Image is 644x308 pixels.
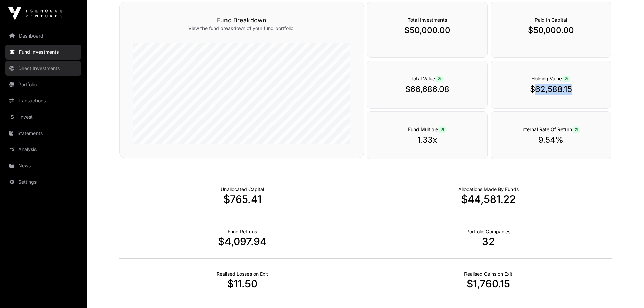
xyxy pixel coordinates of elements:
span: Internal Rate Of Return [521,126,580,132]
a: Settings [5,174,81,189]
span: Paid In Capital [535,17,567,23]
p: $62,588.15 [504,84,598,95]
a: Transactions [5,93,81,108]
p: $50,000.00 [381,25,474,36]
a: Statements [5,126,81,141]
div: ` [491,2,612,58]
p: $66,686.08 [381,84,474,95]
p: $50,000.00 [504,25,598,36]
a: Fund Investments [5,45,81,60]
p: Number of Companies Deployed Into [466,228,510,235]
h3: Fund Breakdown [133,16,350,25]
a: Invest [5,110,81,124]
p: $1,760.15 [365,278,612,290]
p: 1.33x [381,135,474,145]
p: $44,581.22 [365,193,612,205]
p: Cash not yet allocated [221,186,264,193]
a: News [5,158,81,173]
a: Portfolio [5,77,81,92]
p: $4,097.94 [119,235,365,247]
p: Capital Deployed Into Companies [458,186,519,193]
span: Total Value [411,76,444,81]
p: Net Realised on Positive Exits [464,270,512,277]
a: Dashboard [5,28,81,43]
p: $765.41 [119,193,365,205]
span: Fund Multiple [408,126,447,132]
p: Net Realised on Negative Exits [217,270,268,277]
p: 9.54% [504,135,598,145]
p: Realised Returns from Funds [228,228,257,235]
a: Analysis [5,142,81,157]
p: $11.50 [119,278,365,290]
img: Icehouse Ventures Logo [8,7,62,20]
span: Total Investments [408,17,447,23]
p: View the fund breakdown of your fund portfolio. [133,25,350,32]
span: Holding Value [531,76,570,81]
p: 32 [365,235,612,247]
iframe: Chat Widget [610,276,644,308]
a: Direct Investments [5,61,81,76]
